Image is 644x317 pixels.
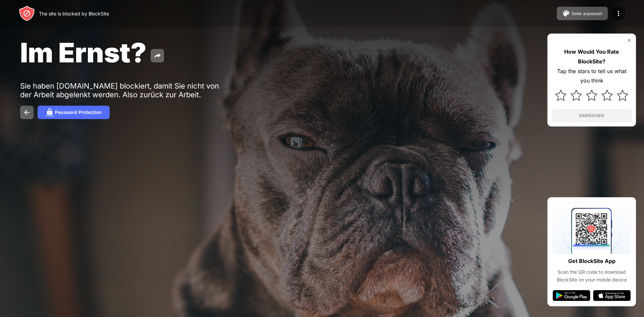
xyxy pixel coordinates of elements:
[562,9,570,17] img: pallet.svg
[553,290,590,301] img: google-play.svg
[571,90,582,101] img: star.svg
[19,5,35,21] img: header-logo.svg
[601,90,613,101] img: star.svg
[55,110,102,115] div: Password Protection
[586,90,597,101] img: star.svg
[627,38,632,43] img: rate-us-close.svg
[553,203,631,254] img: qrcode.svg
[20,36,147,69] span: Im Ernst?
[551,66,632,86] div: Tap the stars to tell us what you think
[46,108,54,116] img: password.svg
[593,290,631,301] img: app-store.svg
[557,7,608,20] button: Seite anpassen
[614,9,623,17] img: menu-icon.svg
[555,90,567,101] img: star.svg
[39,11,109,16] div: The site is blocked by BlockSite
[153,52,161,60] img: share.svg
[617,90,628,101] img: star.svg
[23,108,31,116] img: back.svg
[551,109,632,122] button: EINREICHEN
[38,106,110,119] button: Password Protection
[553,268,631,283] div: Scan the QR code to download BlockSite on your mobile device
[568,256,615,266] div: Get BlockSite App
[572,11,602,16] div: Seite anpassen
[551,47,632,66] div: How Would You Rate BlockSite?
[20,82,227,99] div: Sie haben [DOMAIN_NAME] blockiert, damit Sie nicht von der Arbeit abgelenkt werden. Also zurück z...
